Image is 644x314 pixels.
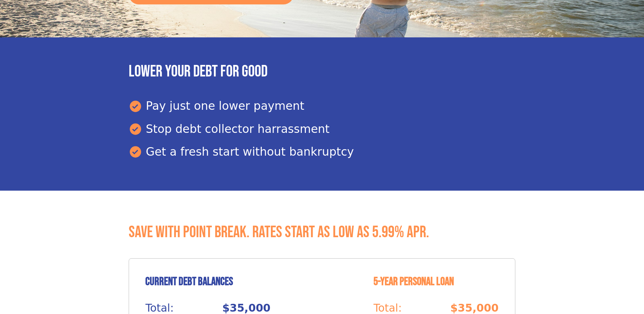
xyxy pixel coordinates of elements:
[145,275,270,289] h4: Current Debt Balances
[373,275,498,289] h4: 5-Year Personal Loan
[129,143,515,160] div: Get a fresh start without bankruptcy
[129,98,515,115] div: Pay just one lower payment
[129,62,515,82] h3: Lower your debt for good
[129,223,515,242] h3: Save with Point Break. Rates start as low as 5.99% APR.
[129,121,515,138] div: Stop debt collector harrassment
